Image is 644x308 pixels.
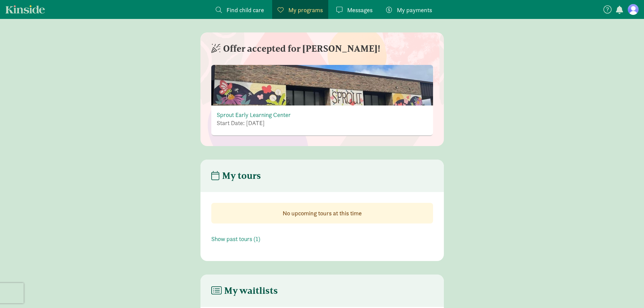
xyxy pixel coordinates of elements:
span: Messages [347,5,373,15]
span: My programs [288,5,323,15]
img: mzcyzg2rutzfsruhoitf.jpg [211,54,433,116]
h4: My waitlists [211,285,278,296]
span: My payments [397,5,432,15]
a: Sprout Early Learning Center [217,111,291,119]
p: Start Date: [DATE] [217,119,291,127]
span: Find child care [226,5,264,15]
a: Show past tours (1) [211,235,260,243]
a: Kinside [5,5,45,14]
h4: Offer accepted for [PERSON_NAME]! [211,43,380,54]
strong: No upcoming tours at this time [283,209,362,217]
h4: My tours [211,170,261,181]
